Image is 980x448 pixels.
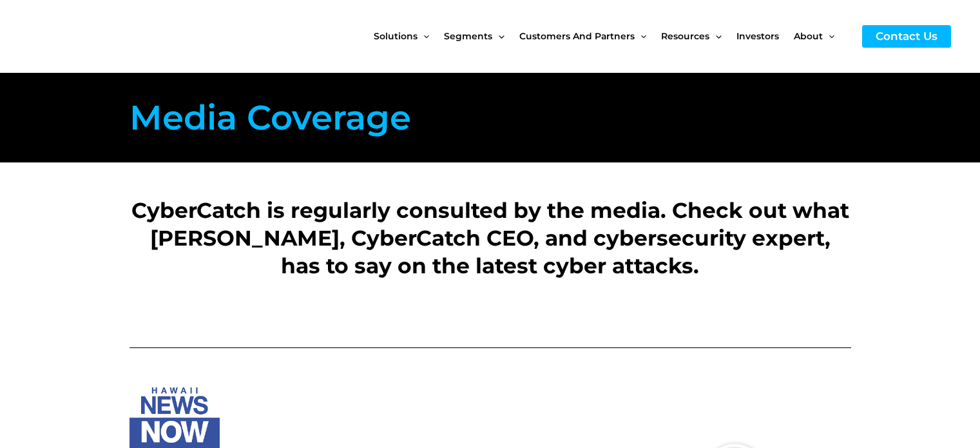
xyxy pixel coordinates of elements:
[492,9,504,63] span: Menu Toggle
[444,9,492,63] span: Segments
[130,169,851,280] h2: CyberCatch is regularly consulted by the media. Check out what [PERSON_NAME], CyberCatch CEO, and...
[635,9,646,63] span: Menu Toggle
[794,9,823,63] span: About
[862,25,951,48] a: Contact Us
[661,9,709,63] span: Resources
[23,10,177,63] img: CyberCatch
[709,9,721,63] span: Menu Toggle
[519,9,635,63] span: Customers and Partners
[374,9,418,63] span: Solutions
[736,9,779,63] span: Investors
[418,9,429,63] span: Menu Toggle
[374,9,849,63] nav: Site Navigation: New Main Menu
[736,9,794,63] a: Investors
[130,92,488,144] h1: Media Coverage
[823,9,834,63] span: Menu Toggle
